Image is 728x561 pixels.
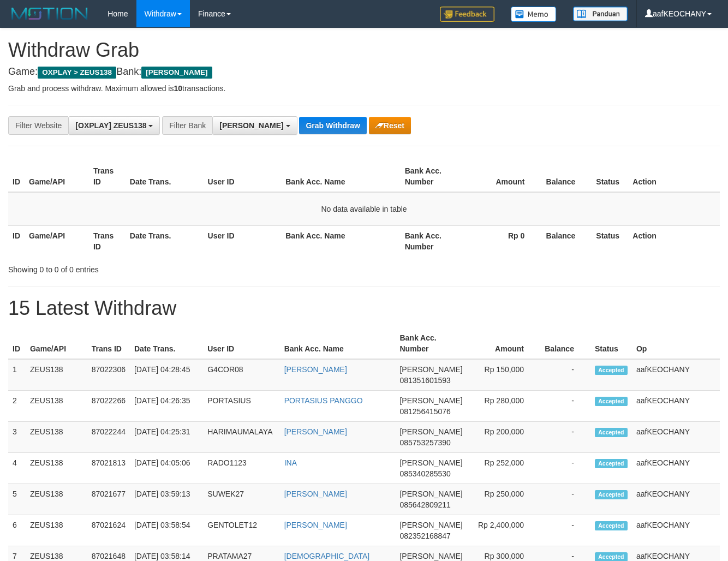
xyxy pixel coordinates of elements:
th: Date Trans. [130,328,203,359]
img: Button%20Memo.svg [511,7,557,22]
th: Bank Acc. Number [401,161,465,192]
td: Rp 200,000 [467,422,540,453]
td: ZEUS138 [26,359,87,391]
span: Copy 085340285530 to clipboard [399,469,450,478]
td: - [540,484,590,515]
td: ZEUS138 [26,515,87,546]
th: Status [592,225,628,256]
td: 87022266 [87,391,130,422]
th: Amount [467,328,540,359]
th: Trans ID [87,328,130,359]
span: [PERSON_NAME] [219,121,283,130]
td: PORTASIUS [203,391,279,422]
td: 3 [8,422,26,453]
th: Bank Acc. Name [281,225,400,256]
td: [DATE] 04:05:06 [130,453,203,484]
div: Filter Bank [162,116,212,135]
span: Copy 082352168847 to clipboard [399,532,450,540]
td: - [540,453,590,484]
span: [PERSON_NAME] [399,552,462,560]
th: Bank Acc. Number [395,328,467,359]
td: Rp 250,000 [467,484,540,515]
td: 87022306 [87,359,130,391]
td: [DATE] 04:28:45 [130,359,203,391]
th: User ID [204,161,282,192]
th: Date Trans. [126,161,204,192]
th: ID [8,161,25,192]
h4: Game: Bank: [8,67,720,77]
th: Action [628,161,720,192]
td: G4COR08 [203,359,279,391]
th: Status [592,161,628,192]
td: aafKEOCHANY [632,453,720,484]
td: 87022244 [87,422,130,453]
img: Feedback.jpg [440,7,494,22]
td: aafKEOCHANY [632,359,720,391]
td: aafKEOCHANY [632,391,720,422]
td: [DATE] 03:59:13 [130,484,203,515]
img: panduan.png [573,7,628,21]
td: HARIMAUMALAYA [203,422,279,453]
td: ZEUS138 [26,484,87,515]
td: Rp 2,400,000 [467,515,540,546]
button: [OXPLAY] ZEUS138 [68,116,160,135]
span: [PERSON_NAME] [399,458,462,467]
td: Rp 280,000 [467,391,540,422]
td: Rp 252,000 [467,453,540,484]
a: [DEMOGRAPHIC_DATA] [284,552,370,560]
th: Game/API [26,328,87,359]
span: [PERSON_NAME] [141,67,212,79]
img: MOTION_logo.png [8,5,91,22]
th: Bank Acc. Name [281,161,400,192]
td: ZEUS138 [26,453,87,484]
th: Trans ID [89,225,126,256]
span: [PERSON_NAME] [399,365,462,374]
th: Balance [540,328,590,359]
td: - [540,359,590,391]
span: [PERSON_NAME] [399,490,462,498]
th: ID [8,225,25,256]
a: [PERSON_NAME] [284,490,347,498]
td: [DATE] 04:26:35 [130,391,203,422]
td: 87021813 [87,453,130,484]
span: Accepted [595,490,628,499]
span: Copy 081351601593 to clipboard [399,376,450,385]
td: 1 [8,359,26,391]
span: [PERSON_NAME] [399,427,462,436]
td: 87021677 [87,484,130,515]
a: INA [284,458,297,467]
button: Reset [369,117,411,134]
th: Op [632,328,720,359]
th: User ID [203,328,279,359]
th: Balance [541,161,592,192]
strong: 10 [174,84,182,93]
span: Accepted [595,397,628,406]
th: Game/API [25,225,89,256]
span: Copy 085642809211 to clipboard [399,500,450,509]
th: Bank Acc. Number [401,225,465,256]
span: [PERSON_NAME] [399,521,462,529]
td: - [540,515,590,546]
th: ID [8,328,26,359]
td: 5 [8,484,26,515]
td: Rp 150,000 [467,359,540,391]
span: [PERSON_NAME] [399,396,462,405]
th: Action [628,225,720,256]
th: Rp 0 [465,225,541,256]
td: 4 [8,453,26,484]
span: Accepted [595,521,628,530]
span: [OXPLAY] ZEUS138 [75,121,146,130]
td: ZEUS138 [26,391,87,422]
td: 6 [8,515,26,546]
th: User ID [204,225,282,256]
th: Balance [541,225,592,256]
td: - [540,391,590,422]
a: PORTASIUS PANGGO [284,396,363,405]
td: [DATE] 03:58:54 [130,515,203,546]
p: Grab and process withdraw. Maximum allowed is transactions. [8,83,720,94]
div: Showing 0 to 0 of 0 entries [8,260,295,275]
td: GENTOLET12 [203,515,279,546]
td: aafKEOCHANY [632,422,720,453]
span: Accepted [595,428,628,437]
td: ZEUS138 [26,422,87,453]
